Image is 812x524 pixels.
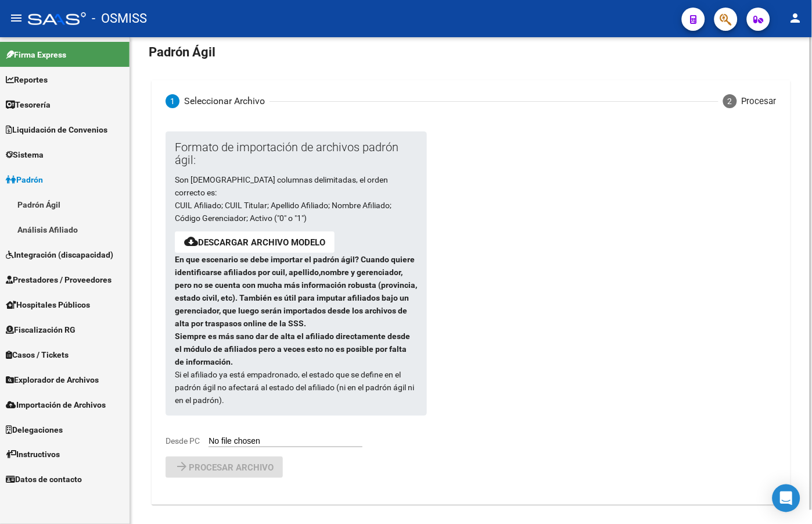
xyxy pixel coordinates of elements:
span: Reportes [6,73,48,86]
span: Padrón [6,173,43,186]
span: Prestadores / Proveedores [6,273,112,286]
span: Delegaciones [6,423,63,436]
mat-icon: arrow_forward [175,459,189,473]
span: Hospitales Públicos [6,298,90,311]
p: Son [DEMOGRAPHIC_DATA] columnas delimitadas, el orden correcto es: CUIL Afiliado; CUIL Titular; A... [175,173,417,224]
span: Liquidación de Convenios [6,123,107,136]
span: Explorador de Archivos [6,373,99,386]
span: Sistema [6,148,44,161]
span: - OSMISS [92,6,147,31]
span: Datos de contacto [6,473,82,486]
span: Casos / Tickets [6,348,69,361]
span: Desde PC [166,436,200,445]
span: Integración (discapacidad) [6,248,113,261]
mat-icon: cloud_download [184,234,198,248]
span: 1 [170,95,175,108]
div: Seleccionar Archivo [184,95,265,108]
mat-icon: person [789,11,803,25]
span: 2 [728,95,732,108]
h2: Padrón Ágil [149,41,793,63]
span: Procesar archivo [189,462,274,473]
div: Open Intercom Messenger [773,484,800,512]
strong: En que escenario se debe importar el padrón ágil? Cuando quiere identificarse afiliados por cuil,... [175,255,417,328]
a: Descargar archivo modelo [198,237,325,248]
mat-icon: menu [9,11,23,25]
span: Instructivos [6,448,60,461]
p: Formato de importación de archivos padrón ágil: [175,141,417,166]
span: Tesorería [6,98,51,111]
strong: Siempre es más sano dar de alta el afiliado directamente desde el módulo de afiliados pero a vece... [175,331,410,366]
span: Fiscalización RG [6,323,76,336]
div: Si el afiliado ya está empadronado, el estado que se define en el padrón ágil no afectará al esta... [166,131,426,416]
input: Desde PC [209,436,362,447]
button: Procesar archivo [166,457,283,478]
span: Importación de Archivos [6,398,106,411]
button: Descargar archivo modelo [175,231,335,253]
div: Procesar [742,95,777,108]
span: Firma Express [6,48,66,61]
